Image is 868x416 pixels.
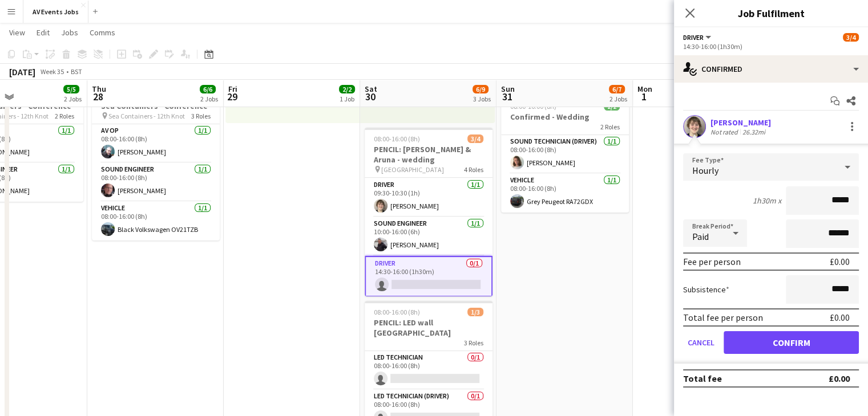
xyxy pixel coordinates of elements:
[365,84,377,94] span: Sat
[683,42,859,51] div: 14:30-16:00 (1h30m)
[56,25,83,40] a: Jobs
[683,284,729,295] label: Subsistence
[92,202,220,240] app-card-role: Vehicle1/108:00-16:00 (8h)Black Volkswagen OV21TZB
[61,27,78,38] span: Jobs
[683,33,704,42] span: Driver
[381,165,444,174] span: [GEOGRAPHIC_DATA]
[108,112,185,120] span: Sea Containers - 12th Knot
[92,84,220,240] app-job-card: 08:00-16:00 (8h)3/3Sea Containers - Conference Sea Containers - 12th Knot3 RolesAV Op1/108:00-16:...
[473,95,491,103] div: 3 Jobs
[9,27,25,38] span: View
[191,112,211,120] span: 3 Roles
[501,95,629,213] app-job-card: 08:00-16:00 (8h)2/2Confirmed - Wedding2 RolesSound technician (Driver)1/108:00-16:00 (8h)[PERSON_...
[340,95,354,103] div: 1 Job
[339,85,355,93] span: 2/2
[692,231,709,242] span: Paid
[473,85,488,93] span: 6/9
[600,123,620,131] span: 2 Roles
[365,144,492,165] h3: PENCIL: [PERSON_NAME] & Aruna - wedding
[374,134,420,143] span: 08:00-16:00 (8h)
[92,124,220,163] app-card-role: AV Op1/108:00-16:00 (8h)[PERSON_NAME]
[365,178,492,217] app-card-role: Driver1/109:30-10:30 (1h)[PERSON_NAME]
[228,84,237,94] span: Fri
[683,312,763,323] div: Total fee per person
[674,55,868,83] div: Confirmed
[374,308,420,316] span: 08:00-16:00 (8h)
[501,112,629,122] h3: Confirmed - Wedding
[501,84,515,94] span: Sun
[683,33,713,42] button: Driver
[467,308,483,316] span: 1/3
[710,117,771,128] div: [PERSON_NAME]
[501,174,629,213] app-card-role: Vehicle1/108:00-16:00 (8h)Grey Peugeot RA72GDX
[636,90,652,103] span: 1
[365,217,492,256] app-card-role: Sound Engineer1/110:00-16:00 (6h)[PERSON_NAME]
[200,85,216,93] span: 6/6
[637,84,652,94] span: Mon
[85,25,120,40] a: Comms
[843,33,859,42] span: 3/4
[200,95,218,103] div: 2 Jobs
[92,163,220,202] app-card-role: Sound Engineer1/108:00-16:00 (8h)[PERSON_NAME]
[227,90,237,103] span: 29
[23,1,88,23] button: AV Events Jobs
[740,128,768,136] div: 26.32mi
[37,27,50,38] span: Edit
[92,84,106,94] span: Thu
[90,27,115,38] span: Comms
[609,95,627,103] div: 2 Jobs
[64,95,82,103] div: 2 Jobs
[499,90,515,103] span: 31
[5,25,30,40] a: View
[71,67,82,76] div: BST
[710,128,740,136] div: Not rated
[753,195,781,206] div: 1h30m x
[365,128,492,296] app-job-card: 08:00-16:00 (8h)3/4PENCIL: [PERSON_NAME] & Aruna - wedding [GEOGRAPHIC_DATA]4 RolesVehicle1/108:0...
[830,256,850,267] div: £0.00
[724,331,859,354] button: Confirm
[683,256,741,267] div: Fee per person
[464,165,483,174] span: 4 Roles
[63,85,79,93] span: 5/5
[90,90,106,103] span: 28
[38,67,66,76] span: Week 35
[55,112,74,120] span: 2 Roles
[683,331,719,354] button: Cancel
[32,25,54,40] a: Edit
[692,165,718,176] span: Hourly
[467,134,483,143] span: 3/4
[464,338,483,347] span: 3 Roles
[830,312,850,323] div: £0.00
[365,317,492,338] h3: PENCIL: LED wall [GEOGRAPHIC_DATA]
[829,373,850,384] div: £0.00
[363,90,377,103] span: 30
[609,85,625,93] span: 6/7
[365,351,492,390] app-card-role: LED Technician0/108:00-16:00 (8h)
[501,135,629,174] app-card-role: Sound technician (Driver)1/108:00-16:00 (8h)[PERSON_NAME]
[9,66,35,78] div: [DATE]
[365,256,492,297] app-card-role: Driver0/114:30-16:00 (1h30m)
[674,6,868,21] h3: Job Fulfilment
[683,373,722,384] div: Total fee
